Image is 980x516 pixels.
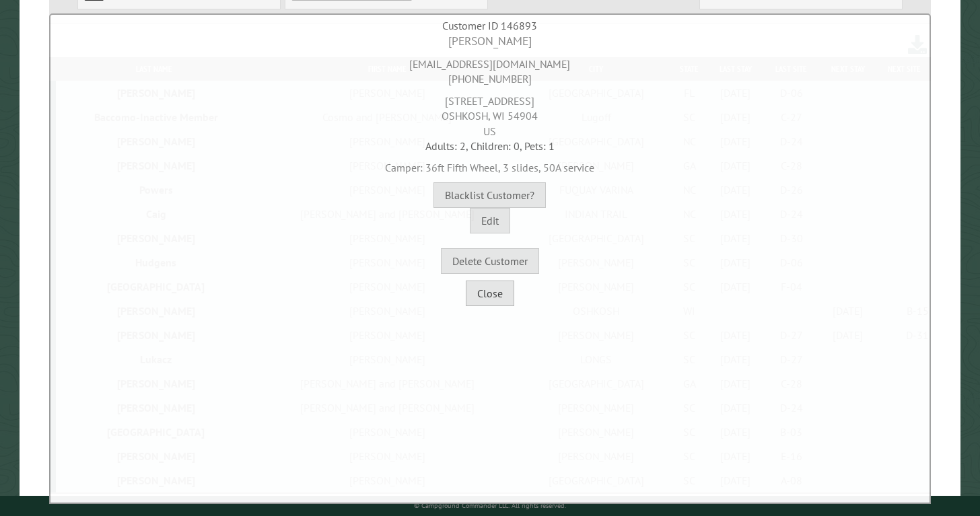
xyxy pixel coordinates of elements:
[441,248,539,274] button: Delete Customer
[414,501,566,510] small: © Campground Commander LLC. All rights reserved.
[54,153,926,175] div: Camper: 36ft Fifth Wheel, 3 slides, 50A service
[470,208,510,233] button: Edit
[54,33,926,50] div: [PERSON_NAME]
[54,139,926,153] div: Adults: 2, Children: 0, Pets: 1
[433,182,546,208] button: Blacklist Customer?
[466,281,514,306] button: Close
[54,50,926,87] div: [EMAIL_ADDRESS][DOMAIN_NAME] [PHONE_NUMBER]
[54,18,926,33] div: Customer ID 146893
[54,87,926,139] div: [STREET_ADDRESS] OSHKOSH, WI 54904 US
